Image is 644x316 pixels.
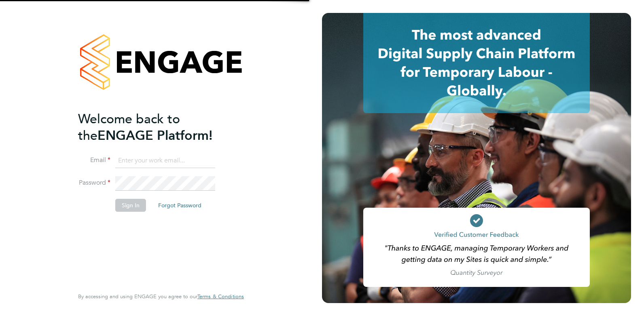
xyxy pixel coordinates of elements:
span: Welcome back to the [78,111,180,143]
label: Email [78,156,110,164]
button: Sign In [115,199,146,212]
h2: ENGAGE Platform! [78,111,236,144]
a: Terms & Conditions [197,293,244,300]
span: By accessing and using ENGAGE you agree to our [78,293,244,300]
button: Forgot Password [152,199,208,212]
label: Password [78,179,110,187]
span: Terms & Conditions [197,293,244,300]
input: Enter your work email... [115,154,215,168]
